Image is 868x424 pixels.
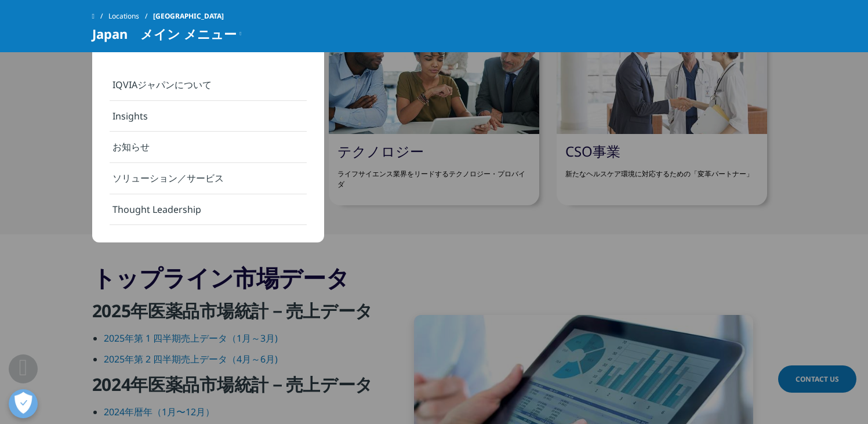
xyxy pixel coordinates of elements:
p: 新たなヘルスケア環境に対応するための「変革パートナー」 [565,160,758,179]
a: 2025年第 1 四半期売上データ（1月～3月) [104,332,278,345]
a: 2024年暦年（1月〜12月） [104,405,215,418]
a: ソリューション／サービス [110,163,307,194]
a: Contact Us [778,365,856,393]
h4: 2025年医薬品市場統計－売上データ [92,299,373,331]
a: Thought Leadership [110,194,307,225]
a: Insights [110,101,307,132]
a: Locations [108,6,153,27]
a: IQVIAジャパンについて [110,70,307,101]
p: ライフサイエンス業界をリードするテクノロジー・プロバイダ [337,160,531,190]
span: [GEOGRAPHIC_DATA] [153,6,224,27]
a: CSO事業 [565,142,620,161]
span: Japan メイン メニュー [92,27,237,41]
a: 2025年第 2 四半期売上データ（4月～6月) [104,353,278,365]
a: テクノロジー [337,142,424,161]
h3: トップライン市場データ [92,263,373,292]
a: お知らせ [110,132,307,163]
h4: 2024年医薬品市場統計－売上データ [92,373,373,405]
span: Contact Us [796,374,839,384]
button: 優先設定センターを開く [9,389,38,418]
